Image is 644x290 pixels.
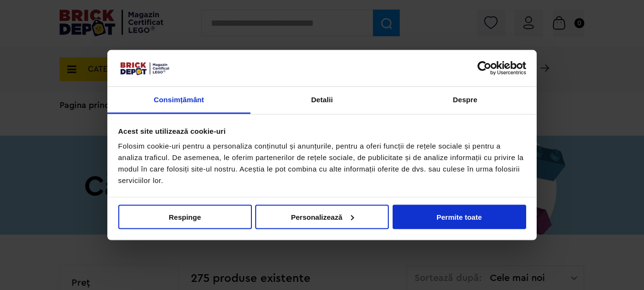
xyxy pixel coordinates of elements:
button: Respinge [118,204,252,229]
a: Usercentrics Cookiebot - opens in a new window [443,61,526,75]
div: Folosim cookie-uri pentru a personaliza conținutul și anunțurile, pentru a oferi funcții de rețel... [118,140,526,186]
a: Despre [394,87,537,114]
img: siglă [118,61,171,76]
button: Personalizează [255,204,389,229]
button: Permite toate [393,204,526,229]
div: Acest site utilizează cookie-uri [118,125,526,137]
a: Detalii [250,87,394,114]
a: Consimțământ [107,87,250,114]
